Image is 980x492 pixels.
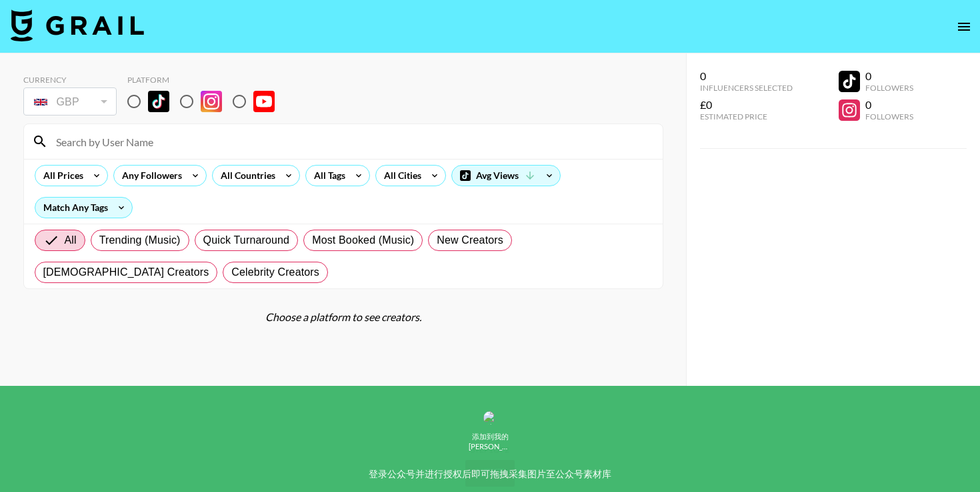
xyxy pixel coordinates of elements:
div: All Tags [306,166,348,186]
div: Platform [127,75,285,85]
div: Estimated Price [700,111,793,121]
img: YouTube [253,91,275,112]
div: Influencers Selected [700,83,793,93]
span: Trending (Music) [99,232,181,248]
div: 0 [865,98,913,111]
img: Instagram [201,91,222,112]
div: All Cities [376,166,424,186]
iframe: Drift Widget Chat Controller [913,425,964,476]
div: Avg Views [452,166,560,186]
div: Currency is locked to GBP [23,85,117,118]
span: Celebrity Creators [231,264,319,280]
span: [DEMOGRAPHIC_DATA] Creators [43,264,209,280]
div: Currency [23,75,117,85]
img: TikTok [148,91,169,112]
span: New Creators [437,232,503,248]
span: Most Booked (Music) [312,232,414,248]
div: Any Followers [114,166,185,186]
div: 0 [865,69,913,83]
div: Followers [865,83,913,93]
div: 0 [700,69,793,83]
div: All Countries [213,166,278,186]
div: Followers [865,111,913,121]
div: GBP [26,90,114,113]
div: Match Any Tags [35,198,132,218]
input: Search by User Name [48,131,655,152]
button: open drawer [951,13,977,40]
span: Quick Turnaround [203,232,290,248]
div: Choose a platform to see creators. [23,310,663,324]
div: All Prices [35,166,86,186]
div: £0 [700,98,793,111]
span: All [65,232,77,248]
img: Grail Talent [11,9,144,41]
